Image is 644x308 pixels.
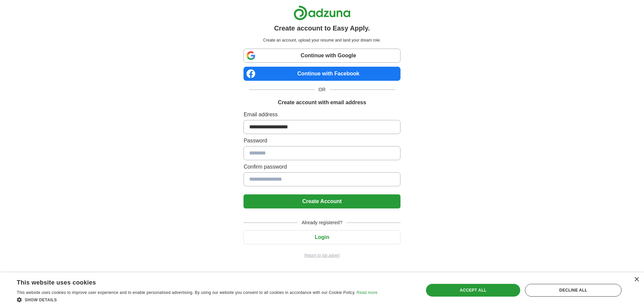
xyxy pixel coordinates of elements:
[357,290,377,295] a: Read more, opens a new window
[17,290,356,295] span: This website uses cookies to improve user experience and to enable personalised advertising. By u...
[298,219,346,226] span: Already registered?
[25,298,57,302] span: Show details
[244,111,400,119] label: Email address
[315,86,330,93] span: OR
[525,284,622,297] div: Decline all
[426,284,521,297] div: Accept all
[634,277,639,282] div: Close
[17,296,377,303] div: Show details
[278,99,366,107] h1: Create account with email address
[244,252,400,258] a: Return to job advert
[244,49,400,63] a: Continue with Google
[244,230,400,244] button: Login
[244,234,400,240] a: Login
[293,5,351,20] img: Adzuna logo
[245,37,399,43] p: Create an account, upload your resume and land your dream role.
[244,67,400,81] a: Continue with Facebook
[274,23,370,33] h1: Create account to Easy Apply.
[244,194,400,208] button: Create Account
[17,276,361,287] div: This website uses cookies
[244,163,400,171] label: Confirm password
[244,137,400,145] label: Password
